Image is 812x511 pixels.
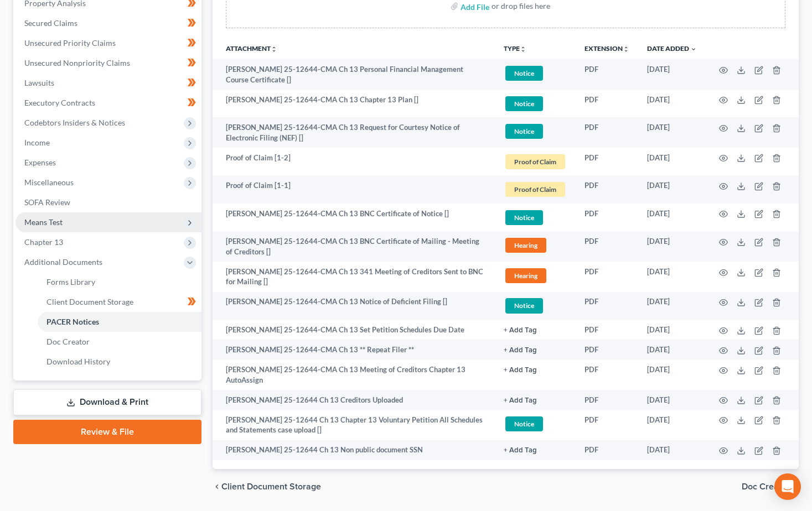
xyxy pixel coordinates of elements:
button: TYPEunfold_more [504,45,526,53]
td: PDF [576,359,638,390]
a: Notice [504,208,567,227]
td: PDF [576,320,638,340]
td: [DATE] [638,390,706,410]
span: Notice [505,210,543,225]
button: Doc Creator chevron_right [742,482,799,491]
span: Miscellaneous [24,178,74,187]
td: [DATE] [638,117,706,148]
td: [PERSON_NAME] 25-12644-CMA Ch 13 ** Repeat Filer ** [213,340,495,359]
span: Income [24,138,50,147]
span: Doc Creator [742,482,790,491]
span: Proof of Claim [505,154,565,169]
span: Notice [505,298,543,313]
a: + Add Tag [504,364,567,375]
a: + Add Tag [504,445,567,455]
i: unfold_more [623,46,629,53]
td: [DATE] [638,148,706,176]
a: Doc Creator [38,332,201,352]
span: Doc Creator [46,337,90,346]
button: + Add Tag [504,397,537,404]
td: PDF [576,340,638,359]
a: Hearing [504,267,567,285]
a: + Add Tag [504,325,567,335]
a: Date Added expand_more [647,44,697,53]
a: SOFA Review [15,192,201,212]
a: Secured Claims [15,13,201,33]
td: Proof of Claim [1-1] [213,176,495,204]
a: Proof of Claim [504,180,567,199]
span: Client Document Storage [221,482,321,491]
span: Notice [505,124,543,139]
td: PDF [576,292,638,320]
div: Open Intercom Messenger [774,473,801,500]
i: unfold_more [271,46,277,53]
td: [DATE] [638,204,706,232]
a: PACER Notices [38,312,201,332]
span: Additional Documents [24,257,102,267]
td: [PERSON_NAME] 25-12644 Ch 13 Chapter 13 Voluntary Petition All Schedules and Statements case uplo... [213,410,495,440]
span: Unsecured Nonpriority Claims [24,58,130,67]
td: [DATE] [638,292,706,320]
td: PDF [576,390,638,410]
span: Executory Contracts [24,98,95,107]
button: + Add Tag [504,447,537,454]
a: Review & File [13,420,201,444]
a: Notice [504,296,567,315]
td: PDF [576,148,638,176]
td: [DATE] [638,440,706,460]
td: [PERSON_NAME] 25-12644-CMA Ch 13 BNC Certificate of Mailing - Meeting of Creditors [] [213,232,495,262]
i: expand_more [690,46,697,53]
button: + Add Tag [504,347,537,354]
td: PDF [576,232,638,262]
a: Download & Print [13,389,201,415]
td: [DATE] [638,320,706,340]
td: [PERSON_NAME] 25-12644-CMA Ch 13 341 Meeting of Creditors Sent to BNC for Mailing [] [213,262,495,292]
span: Hearing [505,238,546,253]
span: Lawsuits [24,78,54,87]
td: [DATE] [638,59,706,90]
td: [PERSON_NAME] 25-12644-CMA Ch 13 Set Petition Schedules Due Date [213,320,495,340]
td: [PERSON_NAME] 25-12644 Ch 13 Non public document SSN [213,440,495,460]
a: Attachmentunfold_more [226,44,277,53]
a: Notice [504,95,567,113]
a: Forms Library [38,272,201,292]
td: PDF [576,117,638,148]
a: Download History [38,352,201,372]
span: Chapter 13 [24,237,63,247]
td: [DATE] [638,340,706,359]
td: [DATE] [638,232,706,262]
a: Hearing [504,236,567,254]
span: Codebtors Insiders & Notices [24,118,125,127]
i: unfold_more [520,46,526,53]
span: Expenses [24,158,56,167]
span: Secured Claims [24,18,77,28]
td: [PERSON_NAME] 25-12644 Ch 13 Creditors Uploaded [213,390,495,410]
a: Notice [504,415,567,433]
span: Notice [505,416,543,431]
td: Proof of Claim [1-2] [213,148,495,176]
td: PDF [576,176,638,204]
td: [DATE] [638,410,706,440]
span: Hearing [505,268,546,283]
i: chevron_left [213,482,221,491]
span: Forms Library [46,277,95,286]
span: Means Test [24,217,63,227]
td: [DATE] [638,359,706,390]
td: [PERSON_NAME] 25-12644-CMA Ch 13 Chapter 13 Plan [] [213,90,495,118]
span: PACER Notices [46,317,99,326]
span: Download History [46,357,110,366]
span: Notice [505,66,543,81]
span: Proof of Claim [505,182,565,197]
td: [PERSON_NAME] 25-12644-CMA Ch 13 BNC Certificate of Notice [] [213,204,495,232]
button: + Add Tag [504,327,537,334]
a: Notice [504,64,567,82]
div: or drop files here [492,1,550,12]
td: [PERSON_NAME] 25-12644-CMA Ch 13 Personal Financial Management Course Certificate [] [213,59,495,90]
button: chevron_left Client Document Storage [213,482,321,491]
td: [DATE] [638,176,706,204]
td: PDF [576,90,638,118]
a: Lawsuits [15,73,201,93]
span: Notice [505,96,543,111]
a: Executory Contracts [15,93,201,113]
a: Client Document Storage [38,292,201,312]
